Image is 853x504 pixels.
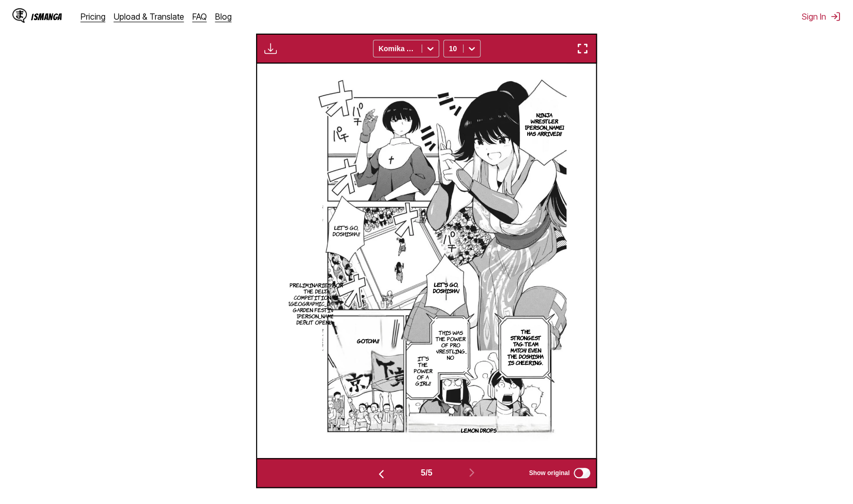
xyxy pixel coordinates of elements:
[215,11,232,22] a: Blog
[411,353,435,388] p: It's the power of a girl!!
[529,469,570,477] span: Show original
[31,12,62,22] div: IsManga
[12,8,81,25] a: IsManga LogoIsManga
[505,326,546,368] p: The strongest tag-team match! Even the Doshisha is cheering.
[375,468,387,480] img: Previous page
[287,64,566,458] img: Manga Panel
[432,327,469,362] p: This was the power of pro wrestling... No
[287,280,346,327] p: Preliminaries for the delta competition at [GEOGRAPHIC_DATA]'s Garden Festival. [PERSON_NAME], de...
[574,468,590,478] input: Show original
[459,425,499,435] p: Lemon Drops
[466,466,478,479] img: Next page
[830,11,841,22] img: Sign out
[114,11,184,22] a: Upload & Translate
[331,222,362,239] p: Let's go, Doshisha!!
[355,335,381,346] p: Gotcha!!
[264,42,277,55] img: Download translated images
[523,110,566,139] p: Ninja Wrestler [PERSON_NAME] has arrived!!
[81,11,106,22] a: Pricing
[576,42,589,55] img: Enter fullscreen
[421,468,432,478] span: 5 / 5
[430,279,461,296] p: Let's go, Doshisha!
[802,11,841,22] button: Sign In
[12,8,27,23] img: IsManga Logo
[192,11,207,22] a: FAQ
